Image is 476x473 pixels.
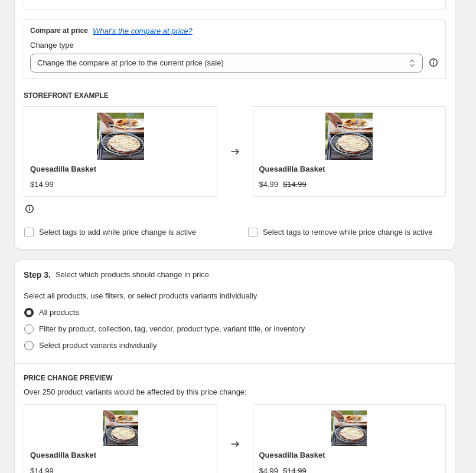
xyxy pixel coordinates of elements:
[30,179,54,190] div: $14.99
[259,165,325,173] span: Quesadilla Basket
[428,57,439,68] div: help
[30,41,74,50] span: Change type
[30,451,96,459] span: Quesadilla Basket
[56,269,209,281] p: Select which products should change in price
[325,113,373,160] img: Quesadilla--Basket-Steven-Raichlen-1659981046_80x.jpg
[39,341,157,350] span: Select product variants individually
[263,228,433,236] span: Select tags to remove while price change is active
[30,165,96,173] span: Quesadilla Basket
[103,410,138,446] img: Quesadilla--Basket-Steven-Raichlen-1659981046_80x.jpg
[30,26,88,35] h3: Compare at price
[39,324,305,333] span: Filter by product, collection, tag, vendor, product type, variant title, or inventory
[24,373,446,383] h6: PRICE CHANGE PREVIEW
[39,228,196,236] span: Select tags to add while price change is active
[24,269,51,281] h2: Step 3.
[331,410,367,446] img: Quesadilla--Basket-Steven-Raichlen-1659981046_80x.jpg
[24,91,446,100] h6: STOREFRONT EXAMPLE
[97,113,144,160] img: Quesadilla--Basket-Steven-Raichlen-1659981046_80x.jpg
[259,179,279,190] div: $4.99
[39,308,79,317] span: All products
[24,387,247,396] span: Over 250 product variants would be affected by this price change:
[259,451,325,459] span: Quesadilla Basket
[93,27,193,35] button: What's the compare at price?
[24,291,257,300] span: Select all products, use filters, or select products variants individually
[283,179,307,190] strike: $14.99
